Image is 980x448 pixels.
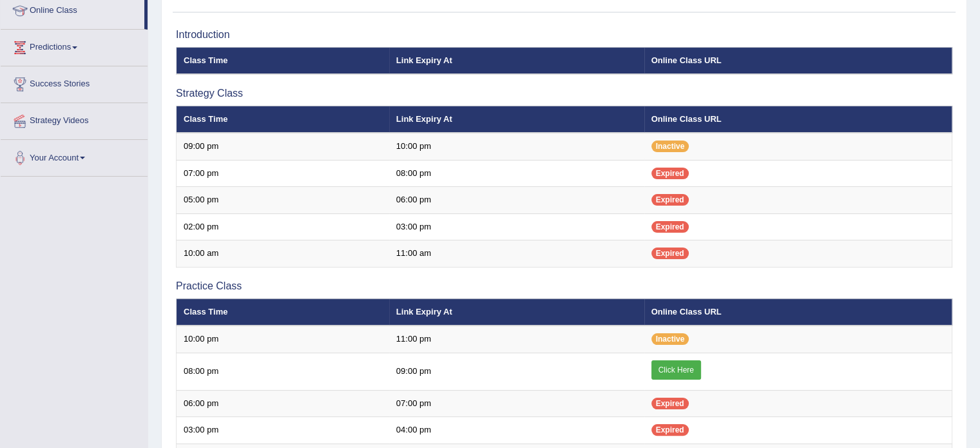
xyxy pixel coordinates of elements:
a: Success Stories [1,66,148,99]
th: Online Class URL [644,298,952,326]
th: Online Class URL [644,106,952,133]
td: 03:00 pm [177,417,389,444]
span: Inactive [651,333,689,345]
span: Expired [651,221,689,233]
h3: Practice Class [176,280,952,292]
td: 06:00 pm [177,390,389,417]
td: 06:00 pm [389,187,644,214]
span: Expired [651,424,689,436]
td: 03:00 pm [389,213,644,240]
td: 02:00 pm [177,213,389,240]
h3: Strategy Class [176,88,952,99]
td: 10:00 pm [389,133,644,160]
th: Online Class URL [644,47,952,74]
a: Predictions [1,30,148,62]
td: 07:00 pm [177,160,389,187]
th: Class Time [177,47,389,74]
span: Inactive [651,141,689,152]
th: Link Expiry At [389,298,644,326]
td: 04:00 pm [389,417,644,444]
td: 07:00 pm [389,390,644,417]
td: 09:00 pm [177,133,389,160]
a: Strategy Videos [1,103,148,135]
span: Expired [651,168,689,179]
span: Expired [651,194,689,206]
td: 10:00 am [177,240,389,268]
h3: Introduction [176,29,952,41]
span: Expired [651,398,689,409]
td: 11:00 pm [389,326,644,353]
th: Link Expiry At [389,47,644,74]
span: Expired [651,248,689,259]
a: Your Account [1,140,148,172]
th: Class Time [177,298,389,326]
td: 10:00 pm [177,326,389,353]
th: Link Expiry At [389,106,644,133]
th: Class Time [177,106,389,133]
td: 11:00 am [389,240,644,268]
td: 05:00 pm [177,187,389,214]
td: 09:00 pm [389,353,644,390]
a: Click Here [651,360,701,380]
td: 08:00 pm [177,353,389,390]
td: 08:00 pm [389,160,644,187]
